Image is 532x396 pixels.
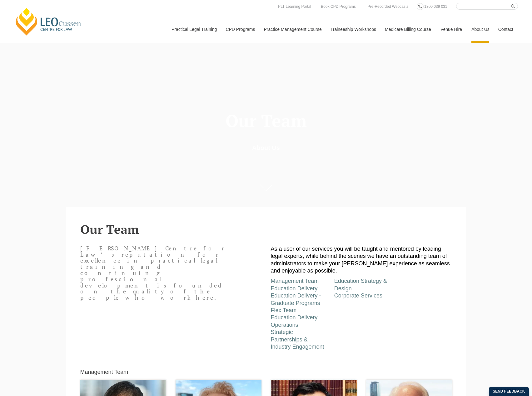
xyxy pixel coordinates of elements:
iframe: LiveChat chat widget [490,354,516,380]
a: Practical Legal Training [167,16,221,43]
a: Education Delivery [271,285,318,292]
a: Education Delivery - Graduate Programs [271,292,321,306]
a: About Us [252,142,280,154]
h1: Our Team [202,111,330,130]
a: Flex Team [271,307,297,313]
a: CPD Programs [221,16,259,43]
h5: Management Team [80,369,128,375]
a: Corporate Services [334,292,382,299]
a: 1300 039 031 [423,3,449,10]
a: PLT Learning Portal [276,3,313,10]
a: Book CPD Programs [319,3,357,10]
a: Venue Hire [436,16,467,43]
a: Strategic Partnerships & Industry Engagement [271,329,324,350]
a: Management Team [271,278,319,284]
a: About Us [467,16,494,43]
a: Medicare Billing Course [380,16,436,43]
span: 1300 039 031 [424,4,447,9]
a: Traineeship Workshops [326,16,380,43]
h2: Our Team [80,222,452,236]
p: As a user of our services you will be taught and mentored by leading legal experts, while behind ... [271,245,452,275]
a: Pre-Recorded Webcasts [366,3,410,10]
a: Contact [494,16,518,43]
a: Education Delivery Operations [271,314,318,328]
p: [PERSON_NAME] Centre for Law’s reputation for excellence in practical legal training and continui... [80,245,230,301]
a: Practice Management Course [259,16,326,43]
a: Education Strategy & Design [334,278,387,291]
a: [PERSON_NAME] Centre for Law [14,7,83,36]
